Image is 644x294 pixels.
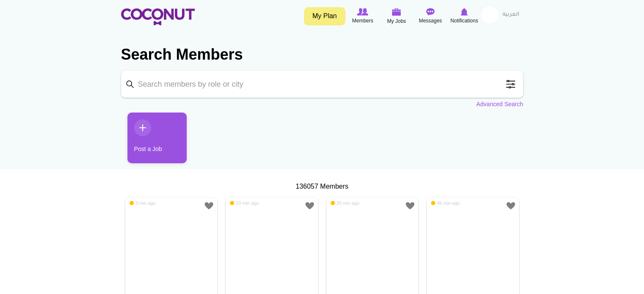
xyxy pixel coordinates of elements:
[419,16,442,25] span: Messages
[121,44,523,65] h2: Search Members
[331,200,359,206] span: 20 min ago
[230,200,259,206] span: 10 min ago
[426,8,435,16] img: Messages
[448,6,481,26] a: Notifications Notifications
[352,16,373,25] span: Members
[121,8,195,25] img: Home
[392,8,401,16] img: My Jobs
[387,17,406,25] span: My Jobs
[127,113,187,163] a: Post a Job
[461,8,468,16] img: Notifications
[121,182,523,192] div: 136057 Members
[357,8,368,16] img: Browse Members
[414,6,448,26] a: Messages Messages
[121,113,180,170] li: 1 / 1
[451,16,478,25] span: Notifications
[476,100,523,108] a: Advanced Search
[405,201,415,211] a: Add to Favourites
[130,200,156,206] span: 3 min ago
[431,200,460,206] span: 46 min ago
[121,71,523,98] input: Search members by role or city
[346,6,380,26] a: Browse Members Members
[380,6,414,26] a: My Jobs My Jobs
[498,6,523,23] a: العربية
[304,201,315,211] a: Add to Favourites
[204,201,214,211] a: Add to Favourites
[506,201,516,211] a: Add to Favourites
[304,7,345,25] a: My Plan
